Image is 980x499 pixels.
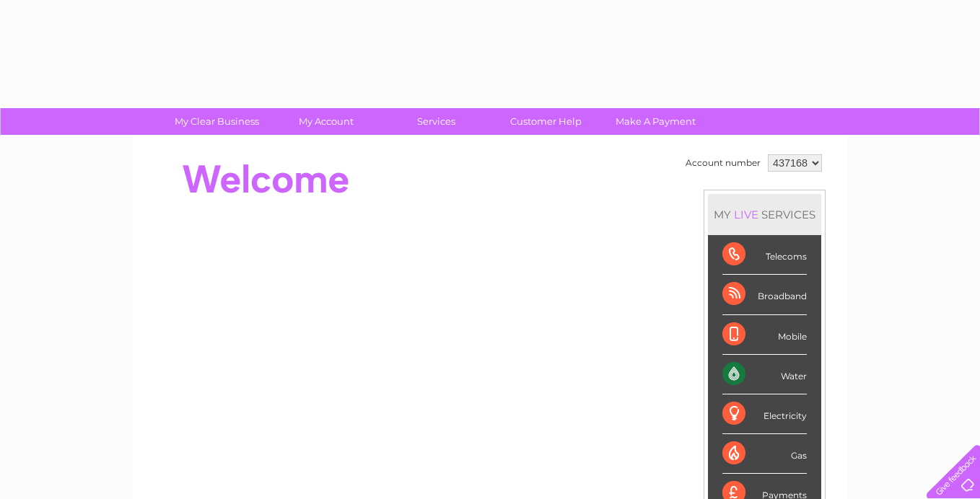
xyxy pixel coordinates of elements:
div: Mobile [722,315,807,355]
a: Make A Payment [596,108,715,135]
div: Gas [722,434,807,474]
div: Telecoms [722,235,807,275]
a: My Account [267,108,386,135]
div: LIVE [731,208,761,221]
a: Services [377,108,496,135]
div: Broadband [722,275,807,314]
a: My Clear Business [157,108,276,135]
a: Customer Help [486,108,605,135]
div: MY SERVICES [708,194,821,235]
td: Account number [682,151,764,175]
div: Water [722,355,807,394]
div: Electricity [722,394,807,434]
